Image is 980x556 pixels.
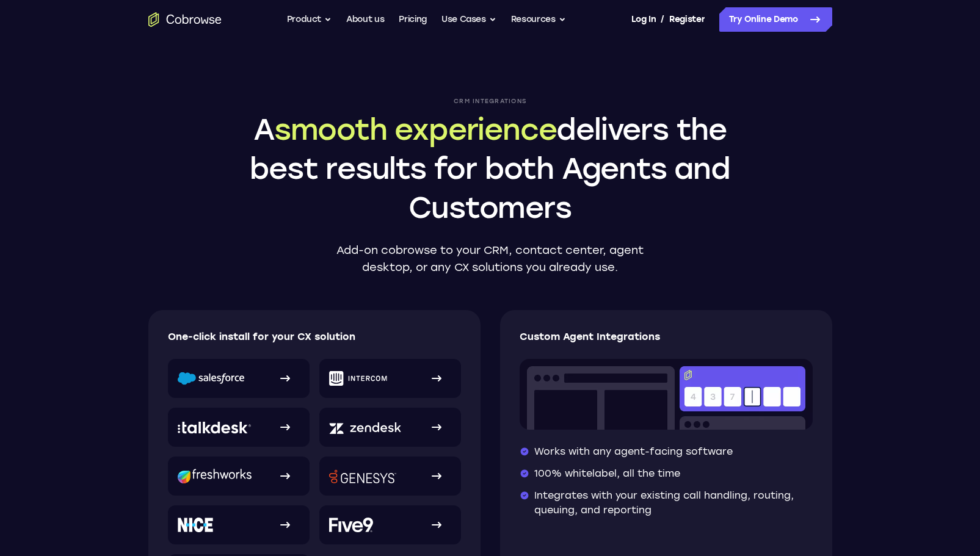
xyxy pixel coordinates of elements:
[287,7,332,32] button: Product
[441,7,496,32] button: Use Cases
[520,330,813,344] p: Custom Agent Integrations
[319,457,461,496] a: Genesys logo
[331,242,650,276] p: Add-on cobrowse to your CRM, contact center, agent desktop, or any CX solutions you already use.
[329,421,401,435] img: Zendesk logo
[148,12,222,27] a: Go to the home page
[178,518,213,532] img: NICE logo
[168,505,310,544] a: NICE logo
[274,112,557,147] span: smooth experience
[669,7,705,32] a: Register
[511,7,566,32] button: Resources
[719,7,832,32] a: Try Online Demo
[346,7,384,32] a: About us
[520,359,813,430] img: Co-browse code entry input
[246,110,735,227] h1: A delivers the best results for both Agents and Customers
[661,12,664,27] span: /
[520,466,813,481] li: 100% whitelabel, all the time
[246,98,735,105] p: CRM Integrations
[319,359,461,398] a: Intercom logo
[631,7,656,32] a: Log In
[329,469,396,483] img: Genesys logo
[319,408,461,447] a: Zendesk logo
[168,359,310,398] a: Salesforce logo
[399,7,427,32] a: Pricing
[319,505,461,544] a: Five9 logo
[168,408,310,447] a: Talkdesk logo
[520,488,813,518] li: Integrates with your existing call handling, routing, queuing, and reporting
[178,469,252,483] img: Freshworks logo
[520,444,813,459] li: Works with any agent-facing software
[168,457,310,496] a: Freshworks logo
[329,371,387,386] img: Intercom logo
[178,421,251,434] img: Talkdesk logo
[168,330,462,344] p: One-click install for your CX solution
[178,372,244,385] img: Salesforce logo
[329,518,373,532] img: Five9 logo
